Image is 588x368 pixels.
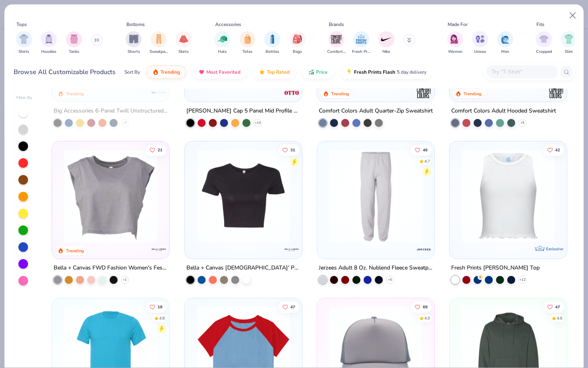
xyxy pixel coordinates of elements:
[416,84,432,101] img: Comfort Colors logo
[565,8,580,23] button: Close
[254,121,260,125] span: + 13
[294,149,395,243] img: 9bfc9773-1b20-49ce-96d8-816bb7746a88
[176,31,192,55] button: filter button
[290,31,306,55] button: filter button
[192,65,246,79] button: Most Favorited
[160,69,180,75] span: Trending
[267,69,290,75] span: Top Rated
[520,278,526,282] span: + 12
[146,302,166,313] button: Like
[158,148,162,152] span: 21
[501,49,509,55] span: Men
[352,31,370,55] div: filter for Fresh Prints
[450,34,460,44] img: Women Image
[497,31,513,55] div: filter for Men
[240,31,256,55] button: filter button
[54,106,168,116] div: Big Accessories 6-Panel Twill Unstructured Cap
[264,31,280,55] button: filter button
[178,49,189,55] span: Skirts
[193,149,294,243] img: cdc8e803-10e2-4d02-afb6-6b9e0f671292
[423,305,428,309] span: 69
[411,144,432,155] button: Like
[69,49,79,55] span: Tanks
[151,84,167,101] img: Big Accessories logo
[447,31,463,55] div: filter for Women
[378,31,394,55] div: filter for Nike
[128,49,140,55] span: Shorts
[123,121,127,125] span: + 7
[146,144,166,155] button: Like
[565,49,573,55] span: Slim
[16,95,32,101] div: Filter By
[206,69,240,75] span: Most Favorited
[54,263,168,273] div: Bella + Canvas FWD Fashion Women's Festival Crop Tank
[150,31,168,55] div: filter for Sweatpants
[520,121,524,125] span: + 5
[151,241,167,257] img: Bella + Canvas logo
[278,144,299,155] button: Like
[290,305,295,309] span: 47
[16,21,27,28] div: Tops
[536,31,552,55] div: filter for Cropped
[218,34,227,44] img: Hats Image
[411,302,432,313] button: Like
[564,34,573,44] img: Slim Image
[176,31,192,55] div: filter for Skirts
[543,144,564,155] button: Like
[126,21,145,28] div: Bottoms
[424,316,430,322] div: 4.9
[284,84,300,101] img: Otto Cap logo
[555,148,560,152] span: 42
[354,69,395,75] span: Fresh Prints Flash
[543,302,564,313] button: Like
[41,31,57,55] button: filter button
[278,302,299,313] button: Like
[355,33,367,45] img: Fresh Prints Image
[18,49,29,55] span: Shirts
[536,21,544,28] div: Fits
[243,34,252,44] img: Totes Image
[380,33,392,45] img: Nike Image
[150,31,168,55] button: filter button
[158,305,162,309] span: 18
[253,65,296,79] button: Top Rated
[424,158,430,164] div: 4.7
[382,49,390,55] span: Nike
[448,21,468,28] div: Made For
[215,21,241,28] div: Accessories
[472,31,488,55] button: filter button
[378,31,394,55] button: filter button
[41,31,57,55] div: filter for Hoodies
[19,34,28,44] img: Shirts Image
[476,34,485,44] img: Unisex Image
[284,241,300,257] img: Bella + Canvas logo
[319,106,433,116] div: Comfort Colors Adult Quarter-Zip Sweatshirt
[548,84,564,101] img: Comfort Colors logo
[340,65,432,79] button: Fresh Prints Flash5 day delivery
[214,31,230,55] div: filter for Hats
[352,49,370,55] span: Fresh Prints
[319,263,433,273] div: Jerzees Adult 8 Oz. Nublend Fleece Sweatpants
[240,31,256,55] div: filter for Totes
[346,69,352,75] img: flash.gif
[447,31,463,55] button: filter button
[491,67,552,76] input: Try "T-Shirt"
[316,69,328,75] span: Price
[561,31,577,55] button: filter button
[561,31,577,55] div: filter for Slim
[16,31,32,55] div: filter for Shirts
[290,31,306,55] div: filter for Bags
[302,65,334,79] button: Price
[536,49,552,55] span: Cropped
[330,33,342,45] img: Comfort Colors Image
[159,316,165,322] div: 4.8
[146,65,186,79] button: Trending
[397,68,426,77] span: 5 day delivery
[472,31,488,55] div: filter for Unisex
[66,31,82,55] div: filter for Tanks
[16,31,32,55] button: filter button
[327,31,346,55] div: filter for Comfort Colors
[329,21,344,28] div: Brands
[60,149,161,243] img: c768ab5a-8da2-4a2e-b8dd-29752a77a1e5
[154,34,163,44] img: Sweatpants Image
